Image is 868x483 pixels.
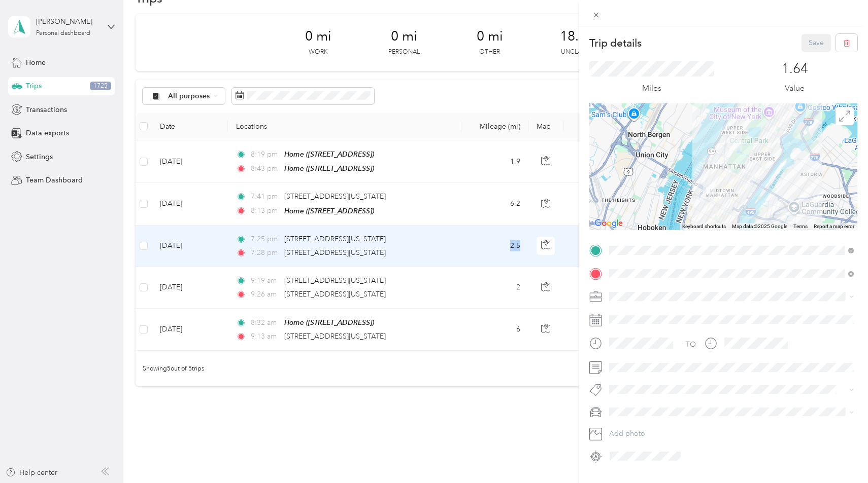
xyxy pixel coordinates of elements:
[814,224,854,229] a: Report a map error
[642,82,661,95] p: Miles
[592,217,625,230] a: Open this area in Google Maps (opens a new window)
[682,223,726,230] button: Keyboard shortcuts
[785,82,805,95] p: Value
[782,61,808,77] p: 1.64
[732,224,787,229] span: Map data ©2025 Google
[793,224,808,229] a: Terms (opens in new tab)
[606,427,857,441] button: Add photo
[592,217,625,230] img: Google
[811,426,868,483] iframe: Everlance-gr Chat Button Frame
[589,36,642,50] p: Trip details
[686,339,696,350] div: TO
